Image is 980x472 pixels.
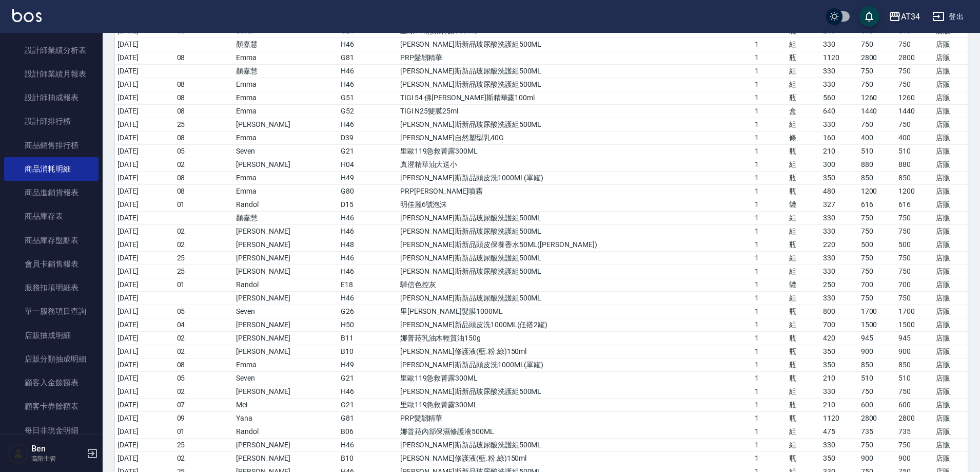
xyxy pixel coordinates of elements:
[233,104,338,118] td: Emma
[896,144,933,158] td: 510
[115,64,174,78] td: [DATE]
[4,229,99,252] a: 商品庫存盤點表
[820,345,858,358] td: 350
[338,184,398,198] td: G80
[398,91,752,104] td: TIGI 54 佛[PERSON_NAME]斯精華露100ml
[174,91,234,104] td: 08
[933,291,968,305] td: 店販
[787,331,821,345] td: 瓶
[933,131,968,144] td: 店販
[233,78,338,91] td: Emma
[752,184,787,198] td: 1
[858,331,896,345] td: 945
[933,184,968,198] td: 店販
[933,331,968,345] td: 店販
[896,358,933,371] td: 850
[752,238,787,251] td: 1
[233,184,338,198] td: Emma
[820,278,858,291] td: 250
[338,224,398,238] td: H46
[820,265,858,278] td: 330
[4,181,99,204] a: 商品進銷貨報表
[398,251,752,265] td: [PERSON_NAME]斯新品玻尿酸洗護組500ML
[398,278,752,291] td: 驊信色控灰
[752,358,787,371] td: 1
[787,211,821,224] td: 組
[933,51,968,64] td: 店販
[233,358,338,371] td: Emma
[752,171,787,184] td: 1
[896,305,933,318] td: 1700
[787,144,821,158] td: 瓶
[338,358,398,371] td: H49
[820,305,858,318] td: 800
[752,251,787,265] td: 1
[820,118,858,131] td: 330
[233,91,338,104] td: Emma
[338,238,398,251] td: H48
[8,443,29,464] img: Person
[933,104,968,118] td: 店販
[933,64,968,78] td: 店販
[820,158,858,171] td: 300
[233,265,338,278] td: [PERSON_NAME]
[858,64,896,78] td: 750
[787,184,821,198] td: 瓶
[933,198,968,211] td: 店販
[896,64,933,78] td: 750
[115,238,174,251] td: [DATE]
[4,394,99,418] a: 顧客卡券餘額表
[338,278,398,291] td: E18
[233,131,338,144] td: Emma
[233,251,338,265] td: [PERSON_NAME]
[933,278,968,291] td: 店販
[933,144,968,158] td: 店販
[896,91,933,104] td: 1260
[896,51,933,64] td: 2800
[398,51,752,64] td: PRP髮韌精華
[933,171,968,184] td: 店販
[338,78,398,91] td: H46
[933,78,968,91] td: 店販
[928,7,968,26] button: 登出
[933,358,968,371] td: 店販
[752,91,787,104] td: 1
[233,211,338,224] td: 顏嘉慧
[4,347,99,371] a: 店販分類抽成明細
[398,118,752,131] td: [PERSON_NAME]斯新品玻尿酸洗護組500ML
[398,78,752,91] td: [PERSON_NAME]斯新品玻尿酸洗護組500ML
[858,265,896,278] td: 750
[4,39,99,62] a: 設計師業績分析表
[858,104,896,118] td: 1440
[233,371,338,385] td: Seven
[4,324,99,347] a: 店販抽成明細
[115,78,174,91] td: [DATE]
[752,291,787,305] td: 1
[115,305,174,318] td: [DATE]
[174,131,234,144] td: 08
[752,198,787,211] td: 1
[174,238,234,251] td: 02
[787,78,821,91] td: 組
[752,158,787,171] td: 1
[338,118,398,131] td: H46
[4,157,99,181] a: 商品消耗明細
[174,371,234,385] td: 05
[398,171,752,184] td: [PERSON_NAME]斯新品頭皮洗1000ML(單罐)
[820,211,858,224] td: 330
[787,37,821,51] td: 組
[174,118,234,131] td: 25
[787,251,821,265] td: 組
[896,37,933,51] td: 750
[174,144,234,158] td: 05
[858,198,896,211] td: 616
[820,238,858,251] td: 220
[233,238,338,251] td: [PERSON_NAME]
[858,91,896,104] td: 1260
[858,51,896,64] td: 2800
[787,265,821,278] td: 組
[752,265,787,278] td: 1
[896,278,933,291] td: 700
[885,6,924,27] button: AT34
[233,171,338,184] td: Emma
